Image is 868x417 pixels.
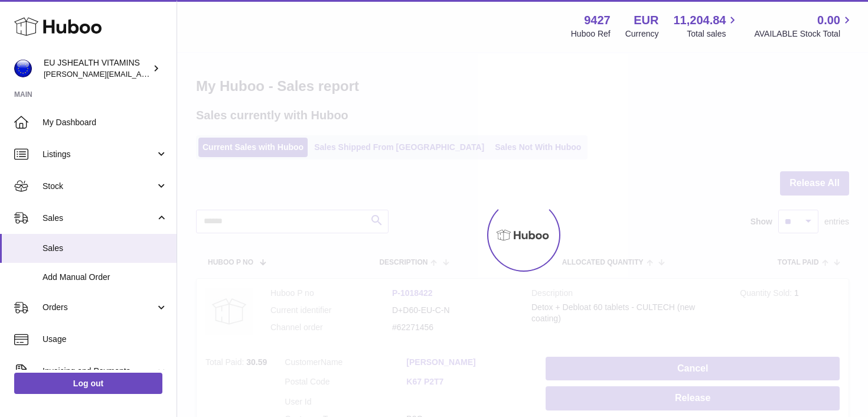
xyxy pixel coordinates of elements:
span: 0.00 [817,12,840,28]
a: Log out [14,373,162,394]
span: [PERSON_NAME][EMAIL_ADDRESS][DOMAIN_NAME] [44,69,237,79]
span: Listings [43,149,155,160]
span: Orders [43,302,155,313]
div: Huboo Ref [571,28,611,40]
span: 11,204.84 [673,12,726,28]
span: AVAILABLE Stock Total [754,28,854,40]
strong: EUR [634,12,658,28]
span: Invoicing and Payments [43,366,155,377]
span: Stock [43,181,155,192]
span: Sales [43,213,155,224]
span: Total sales [687,28,739,40]
span: My Dashboard [43,117,168,128]
strong: 9427 [584,12,611,28]
div: Currency [625,28,659,40]
a: 0.00 AVAILABLE Stock Total [754,12,854,40]
span: Add Manual Order [43,272,168,283]
a: 11,204.84 Total sales [673,12,739,40]
img: laura@jessicasepel.com [14,60,32,77]
span: Sales [43,243,168,254]
div: EU JSHEALTH VITAMINS [44,57,150,80]
span: Usage [43,334,168,345]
